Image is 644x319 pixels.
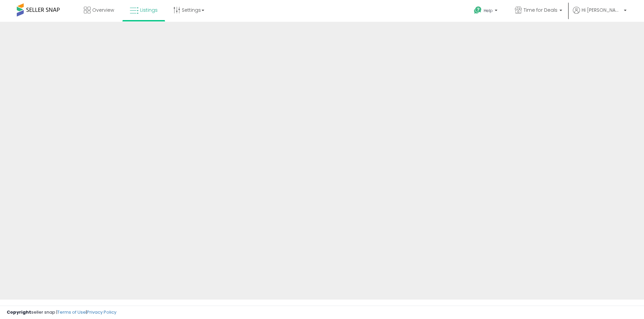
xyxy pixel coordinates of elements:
i: Get Help [474,6,482,14]
span: Hi [PERSON_NAME] [582,7,622,13]
a: Hi [PERSON_NAME] [573,7,627,22]
span: Overview [92,7,114,13]
span: Help [484,8,493,13]
span: Listings [140,7,158,13]
span: Time for Deals [524,7,557,13]
a: Help [469,1,504,22]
